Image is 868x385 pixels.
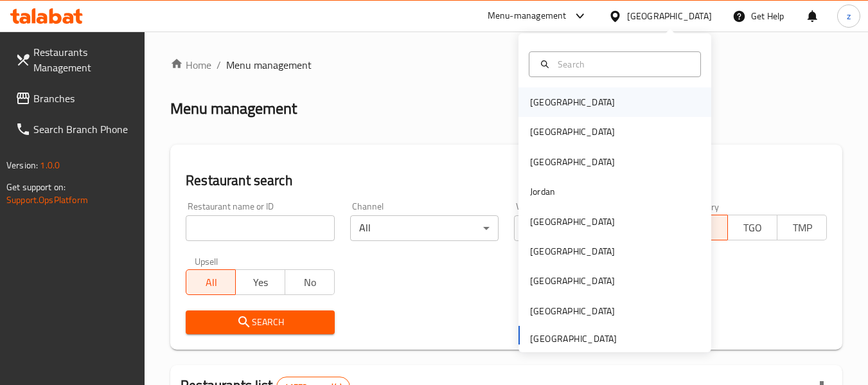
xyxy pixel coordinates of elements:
span: No [290,273,330,292]
span: All [191,273,231,292]
div: [GEOGRAPHIC_DATA] [530,274,615,288]
div: Jordan [530,184,555,199]
button: All [186,269,236,295]
a: Home [170,57,211,73]
a: Branches [5,83,145,114]
a: Support.OpsPlatform [6,192,88,208]
div: [GEOGRAPHIC_DATA] [530,244,615,258]
div: [GEOGRAPHIC_DATA] [530,215,615,229]
h2: Restaurant search [186,171,827,190]
span: Version: [6,157,38,174]
span: Search Branch Phone [33,121,135,137]
button: TMP [777,215,827,240]
span: Get support on: [6,179,66,195]
li: / [217,57,221,73]
div: All [350,215,499,241]
button: No [285,269,335,295]
label: Delivery [687,202,720,211]
button: TGO [727,215,777,240]
a: Restaurants Management [5,37,145,83]
span: 1.0.0 [40,157,60,174]
span: Restaurants Management [33,44,135,75]
button: Search [186,310,334,334]
label: Upsell [195,256,218,265]
span: Menu management [226,57,312,73]
span: TGO [733,219,772,237]
div: [GEOGRAPHIC_DATA] [530,304,615,318]
div: [GEOGRAPHIC_DATA] [627,9,712,23]
span: TMP [783,219,822,237]
div: All [514,215,662,241]
input: Search [553,57,693,71]
input: Search for restaurant name or ID.. [186,215,334,241]
a: Search Branch Phone [5,114,145,145]
h2: Menu management [170,98,297,119]
div: [GEOGRAPHIC_DATA] [530,95,615,109]
div: [GEOGRAPHIC_DATA] [530,125,615,139]
span: z [847,9,851,23]
span: Yes [241,273,280,292]
div: Menu-management [488,8,567,24]
nav: breadcrumb [170,57,842,73]
button: Yes [235,269,285,295]
div: [GEOGRAPHIC_DATA] [530,155,615,169]
span: Search [196,314,324,330]
span: Branches [33,91,135,106]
